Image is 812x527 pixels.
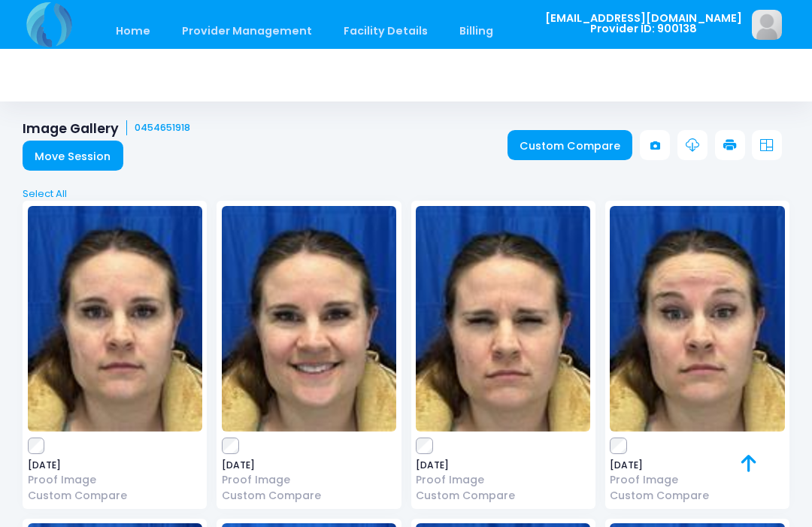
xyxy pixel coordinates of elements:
[23,120,190,136] h1: Image Gallery
[752,10,782,40] img: image
[610,206,784,432] img: image
[222,206,396,432] img: image
[507,130,633,160] a: Custom Compare
[28,461,202,470] span: [DATE]
[135,121,190,134] a: 0454651918
[416,206,590,432] img: image
[445,14,508,49] a: Billing
[18,186,795,201] a: Select All
[222,488,396,504] a: Custom Compare
[416,461,590,470] span: [DATE]
[28,206,202,432] img: image
[167,14,326,49] a: Provider Management
[23,141,123,171] a: Move Session
[28,472,202,488] a: Proof Image
[511,14,568,49] a: Staff
[610,472,784,488] a: Proof Image
[416,472,590,488] a: Proof Image
[222,472,396,488] a: Proof Image
[610,488,784,504] a: Custom Compare
[101,14,165,49] a: Home
[28,488,202,504] a: Custom Compare
[545,13,742,35] span: [EMAIL_ADDRESS][DOMAIN_NAME] Provider ID: 900138
[416,488,590,504] a: Custom Compare
[610,461,784,470] span: [DATE]
[329,14,443,49] a: Facility Details
[222,461,396,470] span: [DATE]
